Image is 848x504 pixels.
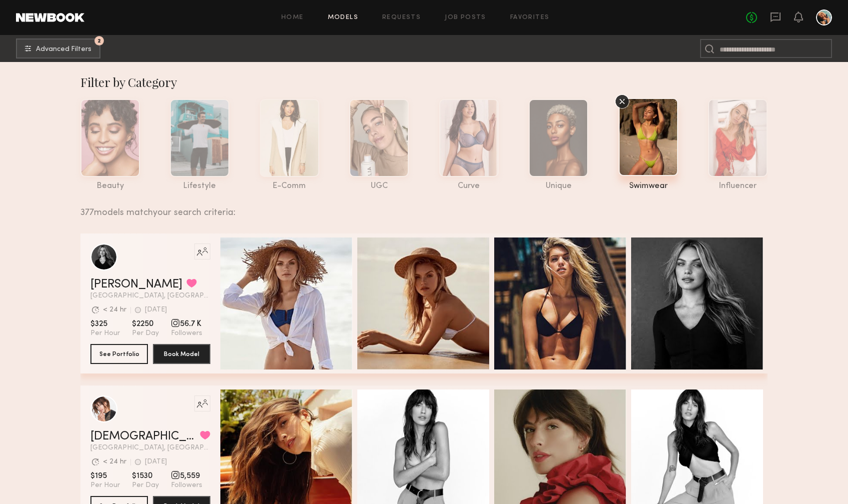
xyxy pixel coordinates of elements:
a: [PERSON_NAME] [90,278,182,290]
div: [DATE] [145,306,167,313]
div: Filter by Category [80,74,768,90]
span: [GEOGRAPHIC_DATA], [GEOGRAPHIC_DATA] [90,444,210,451]
a: Favorites [510,14,550,21]
button: Book Model [153,344,210,364]
div: < 24 hr [103,458,126,465]
button: See Portfolio [90,344,148,364]
a: Models [328,14,358,21]
span: $195 [90,471,120,481]
div: curve [439,182,499,190]
div: lifestyle [170,182,229,190]
div: UGC [349,182,409,190]
div: 377 models match your search criteria: [80,196,760,217]
a: Requests [382,14,421,21]
span: Advanced Filters [36,46,91,53]
span: $2250 [132,319,159,329]
a: Home [281,14,304,21]
div: swimwear [619,182,678,190]
span: [GEOGRAPHIC_DATA], [GEOGRAPHIC_DATA] [90,292,210,299]
span: Per Day [132,329,159,338]
div: < 24 hr [103,306,126,313]
span: Per Hour [90,329,120,338]
div: influencer [708,182,768,190]
span: 2 [97,38,101,43]
button: 2Advanced Filters [16,38,100,58]
span: Followers [171,329,202,338]
span: Followers [171,481,202,490]
div: beauty [80,182,140,190]
span: 5,559 [171,471,202,481]
div: e-comm [260,182,319,190]
span: Per Hour [90,481,120,490]
span: $325 [90,319,120,329]
a: Job Posts [445,14,486,21]
div: unique [529,182,588,190]
span: Per Day [132,481,159,490]
span: $1530 [132,471,159,481]
div: [DATE] [145,458,167,465]
a: [DEMOGRAPHIC_DATA][PERSON_NAME] [90,430,196,442]
span: 56.7 K [171,319,202,329]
